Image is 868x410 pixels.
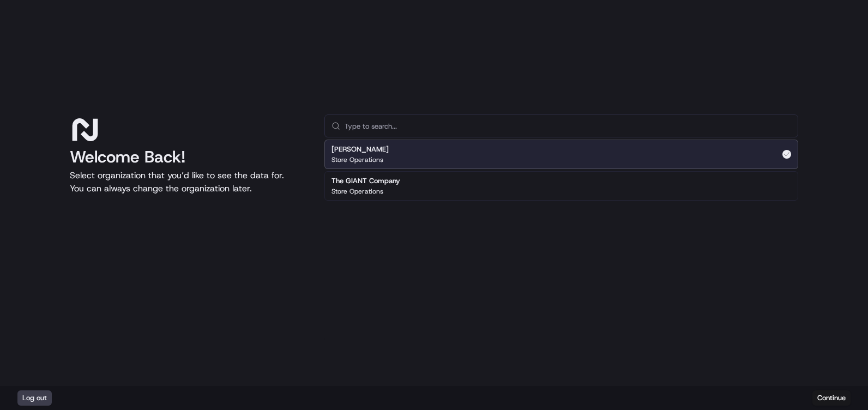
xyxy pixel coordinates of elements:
div: Suggestions [324,137,798,203]
button: Continue [812,390,851,406]
p: Store Operations [331,155,383,164]
h2: The GIANT Company [331,176,400,186]
input: Type to search... [345,115,791,137]
h2: [PERSON_NAME] [331,144,389,154]
h1: Welcome Back! [70,147,307,167]
p: Store Operations [331,187,383,196]
p: Select organization that you’d like to see the data for. You can always change the organization l... [70,169,307,195]
button: Log out [17,390,52,406]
